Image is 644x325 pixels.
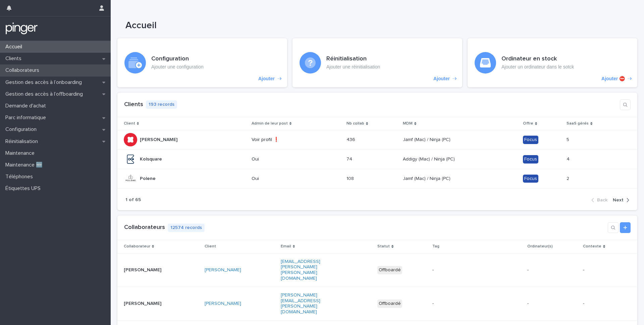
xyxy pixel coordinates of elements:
p: 2 [567,175,571,182]
p: Client [205,243,216,250]
p: Oui [252,176,308,182]
p: Demande d'achat [3,103,51,109]
p: 74 [346,155,354,162]
p: Tag [432,243,439,250]
p: Maintenance [3,150,40,156]
p: Contexte [583,243,601,250]
p: Ajouter une configuration [151,64,204,70]
p: 4 [567,155,571,162]
div: Focus [523,175,538,183]
p: 1 of 65 [125,197,141,203]
p: Email [281,243,291,250]
p: Ordinateur(s) [527,243,553,250]
tr: [PERSON_NAME][PERSON_NAME] [PERSON_NAME] [PERSON_NAME][EMAIL_ADDRESS][PERSON_NAME][DOMAIN_NAME]Of... [117,287,637,320]
h3: Réinitialisation [326,55,380,63]
p: 193 records [146,100,177,109]
p: Accueil [3,44,28,50]
a: Clients [124,101,143,107]
p: Gestion des accès à l’offboarding [3,91,88,97]
p: Statut [377,243,390,250]
p: - [432,267,480,273]
p: Ajouter [433,76,450,82]
span: Back [597,198,607,202]
p: Oui [252,156,308,162]
p: Ajouter une réinitialisation [326,64,380,70]
a: [EMAIL_ADDRESS][PERSON_NAME][PERSON_NAME][DOMAIN_NAME] [281,259,320,281]
a: [PERSON_NAME] [205,301,241,307]
span: Next [613,198,624,202]
p: Configuration [3,126,42,133]
p: Polene [140,175,157,182]
p: Voir profil ❗ [252,137,308,143]
p: SaaS gérés [567,120,589,127]
p: Étiquettes UPS [3,185,46,192]
p: Kolsquare [140,155,163,162]
a: Ajouter ⛔️ [468,38,637,87]
div: Offboardé [377,266,402,274]
p: Gestion des accès à l’onboarding [3,79,87,86]
p: Offre [523,120,533,127]
p: Admin de leur post [252,120,288,127]
p: 5 [567,136,571,143]
p: - [583,267,631,273]
p: Parc informatique [3,114,51,121]
p: Téléphones [3,174,38,180]
p: - [583,301,631,307]
p: Ajouter un ordinateur dans le sotck [501,64,574,70]
p: 108 [346,175,355,182]
a: [PERSON_NAME][EMAIL_ADDRESS][PERSON_NAME][DOMAIN_NAME] [281,293,320,314]
p: Collaborateur [124,243,150,250]
p: - [527,301,575,307]
p: [PERSON_NAME] [140,136,179,143]
p: - [527,267,575,273]
p: Réinitialisation [3,138,43,145]
a: Add new record [620,222,631,233]
tr: [PERSON_NAME][PERSON_NAME] [PERSON_NAME] [EMAIL_ADDRESS][PERSON_NAME][PERSON_NAME][DOMAIN_NAME]Of... [117,253,637,287]
button: Back [591,197,610,203]
img: mTgBEunGTSyRkCgitkcU [5,22,38,35]
tr: PolenePolene Oui108108 Jamf (Mac) / Ninja (PC)Jamf (Mac) / Ninja (PC) Focus22 [117,169,637,188]
p: Client [124,120,135,127]
h3: Ordinateur en stock [501,55,574,63]
p: [PERSON_NAME] [124,299,163,307]
p: [PERSON_NAME] [124,266,163,273]
div: Focus [523,136,538,144]
button: Next [610,197,629,203]
p: Addigy (Mac) / Ninja (PC) [403,155,456,162]
div: Offboardé [377,299,402,308]
p: Jamf (Mac) / Ninja (PC) [403,136,452,143]
h3: Configuration [151,55,204,63]
p: - [432,301,480,307]
a: Ajouter [292,38,462,87]
p: Jamf (Mac) / Ninja (PC) [403,175,452,182]
tr: KolsquareKolsquare Oui7474 Addigy (Mac) / Ninja (PC)Addigy (Mac) / Ninja (PC) Focus44 [117,149,637,169]
p: MDM [403,120,413,127]
p: Ajouter [258,76,275,82]
p: Nb collab [346,120,364,127]
p: 436 [346,136,357,143]
p: Maintenance 🆕 [3,162,48,168]
tr: [PERSON_NAME][PERSON_NAME] Voir profil ❗436436 Jamf (Mac) / Ninja (PC)Jamf (Mac) / Ninja (PC) Foc... [117,130,637,149]
a: Collaborateurs [124,224,165,230]
p: 12574 records [168,224,205,232]
p: Ajouter ⛔️ [601,76,625,82]
h1: Accueil [125,20,452,32]
p: Collaborateurs [3,67,45,74]
div: Focus [523,155,538,164]
a: [PERSON_NAME] [205,267,241,273]
a: Ajouter [117,38,287,87]
p: Clients [3,55,27,62]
